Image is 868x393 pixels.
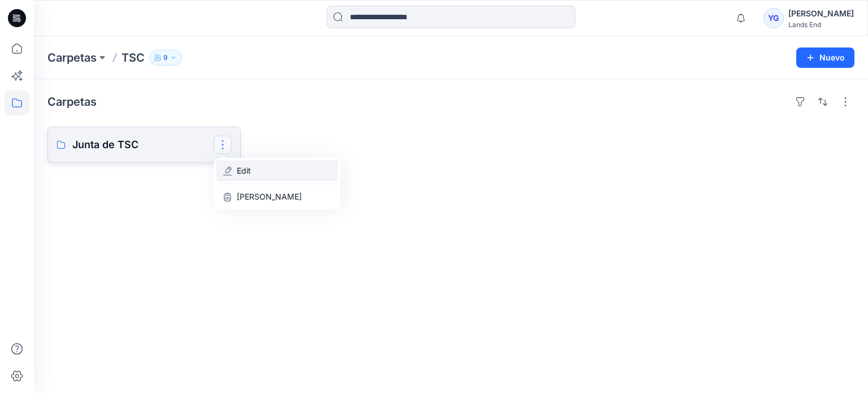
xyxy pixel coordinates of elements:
[149,50,182,66] button: 9
[237,165,251,176] p: Edit
[237,191,302,202] p: [PERSON_NAME]
[788,8,854,18] font: [PERSON_NAME]
[47,51,97,64] font: Carpetas
[47,95,97,109] font: Carpetas
[121,51,145,64] font: TSC
[72,139,138,150] font: Junta de TSC
[796,47,854,68] button: Nuevo
[788,20,821,29] font: Lands End
[47,50,97,66] a: Carpetas
[47,127,241,163] a: Junta de TSCEdit[PERSON_NAME]
[163,53,168,62] font: 9
[768,13,779,23] font: YG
